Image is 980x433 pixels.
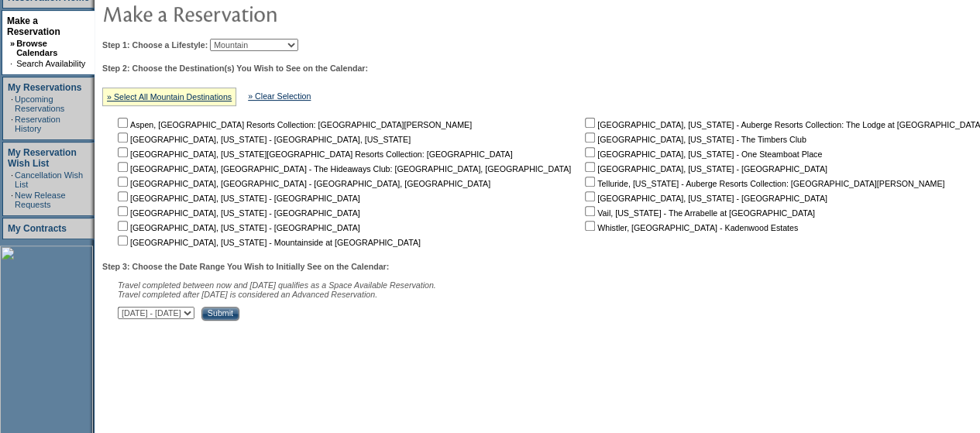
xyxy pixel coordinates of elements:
[8,223,67,234] a: My Contracts
[16,59,85,68] a: Search Availability
[582,135,806,144] nobr: [GEOGRAPHIC_DATA], [US_STATE] - The Timbers Club
[582,149,822,159] nobr: [GEOGRAPHIC_DATA], [US_STATE] - One Steamboat Place
[115,135,411,144] nobr: [GEOGRAPHIC_DATA], [US_STATE] - [GEOGRAPHIC_DATA], [US_STATE]
[10,59,15,68] td: ·
[582,179,944,188] nobr: Telluride, [US_STATE] - Auberge Resorts Collection: [GEOGRAPHIC_DATA][PERSON_NAME]
[15,191,65,209] a: New Release Requests
[15,95,64,113] a: Upcoming Reservations
[201,307,239,321] input: Submit
[582,194,827,203] nobr: [GEOGRAPHIC_DATA], [US_STATE] - [GEOGRAPHIC_DATA]
[115,223,360,232] nobr: [GEOGRAPHIC_DATA], [US_STATE] - [GEOGRAPHIC_DATA]
[115,194,360,203] nobr: [GEOGRAPHIC_DATA], [US_STATE] - [GEOGRAPHIC_DATA]
[582,223,798,232] nobr: Whistler, [GEOGRAPHIC_DATA] - Kadenwood Estates
[8,82,81,93] a: My Reservations
[115,149,512,159] nobr: [GEOGRAPHIC_DATA], [US_STATE][GEOGRAPHIC_DATA] Resorts Collection: [GEOGRAPHIC_DATA]
[102,262,389,271] b: Step 3: Choose the Date Range You Wish to Initially See on the Calendar:
[11,115,13,133] td: ·
[118,280,436,290] span: Travel completed between now and [DATE] qualifies as a Space Available Reservation.
[7,15,60,37] a: Make a Reservation
[115,238,421,247] nobr: [GEOGRAPHIC_DATA], [US_STATE] - Mountainside at [GEOGRAPHIC_DATA]
[8,147,77,169] a: My Reservation Wish List
[248,91,311,101] a: » Clear Selection
[115,179,490,188] nobr: [GEOGRAPHIC_DATA], [GEOGRAPHIC_DATA] - [GEOGRAPHIC_DATA], [GEOGRAPHIC_DATA]
[15,115,60,133] a: Reservation History
[11,191,13,209] td: ·
[16,39,57,57] a: Browse Calendars
[11,95,13,113] td: ·
[115,164,571,174] nobr: [GEOGRAPHIC_DATA], [GEOGRAPHIC_DATA] - The Hideaways Club: [GEOGRAPHIC_DATA], [GEOGRAPHIC_DATA]
[11,170,13,189] td: ·
[10,39,15,48] b: »
[102,40,208,50] b: Step 1: Choose a Lifestyle:
[582,164,827,174] nobr: [GEOGRAPHIC_DATA], [US_STATE] - [GEOGRAPHIC_DATA]
[582,208,815,218] nobr: Vail, [US_STATE] - The Arrabelle at [GEOGRAPHIC_DATA]
[115,120,472,129] nobr: Aspen, [GEOGRAPHIC_DATA] Resorts Collection: [GEOGRAPHIC_DATA][PERSON_NAME]
[15,170,83,189] a: Cancellation Wish List
[102,64,368,73] b: Step 2: Choose the Destination(s) You Wish to See on the Calendar:
[107,92,232,101] a: » Select All Mountain Destinations
[115,208,360,218] nobr: [GEOGRAPHIC_DATA], [US_STATE] - [GEOGRAPHIC_DATA]
[118,290,377,299] nobr: Travel completed after [DATE] is considered an Advanced Reservation.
